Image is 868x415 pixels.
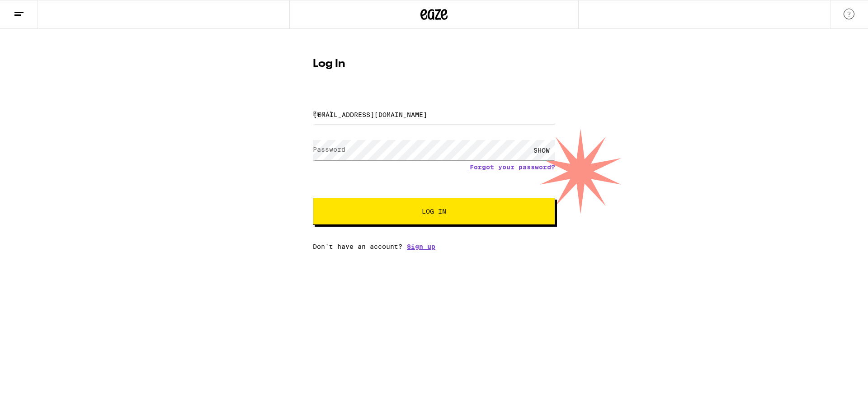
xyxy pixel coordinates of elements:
button: Log In [313,198,555,225]
div: Don't have an account? [313,243,555,250]
h1: Log In [313,59,555,70]
label: Password [313,146,345,153]
label: Email [313,110,333,117]
span: Help [20,6,39,14]
span: Log In [422,208,446,214]
a: Sign up [407,243,435,250]
div: SHOW [528,140,555,160]
a: Forgot your password? [470,163,555,171]
input: Email [313,104,555,125]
